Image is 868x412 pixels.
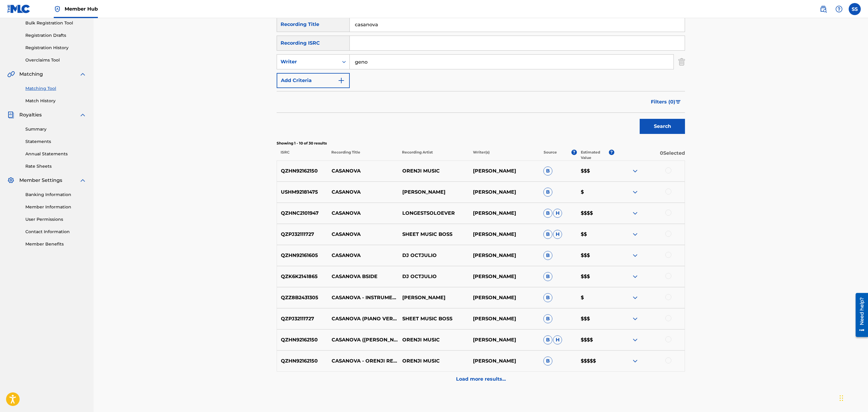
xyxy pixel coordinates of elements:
a: Banking Information [25,192,86,198]
img: search [820,5,827,13]
a: Registration History [25,45,86,51]
p: CASANOVA ([PERSON_NAME] REMIX) [328,336,398,344]
img: expand [632,294,639,301]
p: CASANOVA - INSTRUMENTAL [328,294,398,301]
p: CASANOVA BSIDE [328,273,398,280]
p: CASANOVA [328,167,398,175]
img: Top Rightsholder [54,5,61,13]
img: expand [632,315,639,322]
a: Member Benefits [25,241,86,247]
span: B [543,293,552,302]
p: USHM92181475 [277,189,328,196]
img: expand [632,189,639,196]
p: QZPJ32111727 [277,315,328,322]
span: ? [609,150,614,155]
img: Member Settings [7,177,14,184]
p: CASANOVA (PIANO VERSION) [328,315,398,322]
img: expand [632,231,639,238]
p: [PERSON_NAME] [398,189,469,196]
div: Writer [281,58,335,65]
div: Help [833,3,845,15]
p: $$$$$ [577,357,614,365]
p: DJ OCTJULIO [398,273,469,280]
a: Public Search [817,3,829,15]
p: [PERSON_NAME] [469,315,539,322]
a: Member Information [25,204,86,210]
p: $$$$ [577,336,614,344]
p: $$$$ [577,210,614,217]
iframe: Resource Center [851,290,868,339]
a: Summary [25,126,86,132]
span: B [543,166,552,176]
img: Delete Criterion [678,54,685,69]
p: QZK6K2141865 [277,273,328,280]
p: ORENJI MUSIC [398,357,469,365]
span: Member Settings [19,177,62,184]
a: Overclaims Tool [25,57,86,63]
p: LONGESTSOLOEVER [398,210,469,217]
span: H [553,335,562,344]
form: Search Form [277,17,685,137]
p: QZHN92162150 [277,336,328,344]
p: SHEET MUSIC BOSS [398,231,469,238]
p: [PERSON_NAME] [469,357,539,365]
a: Statements [25,138,86,145]
p: QZZ8B2431305 [277,294,328,301]
p: CASANOVA [328,189,398,196]
img: expand [632,357,639,365]
button: Search [640,119,685,134]
p: DJ OCTJULIO [398,252,469,259]
span: B [543,314,552,323]
img: help [835,5,843,13]
img: expand [632,167,639,175]
a: Contact Information [25,229,86,235]
img: 9d2ae6d4665cec9f34b9.svg [338,77,345,84]
span: B [543,251,552,260]
p: CASANOVA [328,231,398,238]
span: H [553,209,562,218]
span: H [553,230,562,239]
img: expand [79,111,86,119]
span: Royalties [19,111,42,119]
button: Add Criteria [277,73,350,88]
p: ORENJI MUSIC [398,167,469,175]
span: B [543,209,552,218]
div: User Menu [849,3,861,15]
span: Member Hub [65,5,98,12]
p: Estimated Value [581,150,609,160]
p: CASANOVA - ORENJI REMIX [328,357,398,365]
img: Royalties [7,111,14,119]
p: SHEET MUSIC BOSS [398,315,469,322]
p: [PERSON_NAME] [469,273,539,280]
p: CASANOVA [328,252,398,259]
p: QZHN92161605 [277,252,328,259]
p: [PERSON_NAME] [469,252,539,259]
p: QZHN92162150 [277,357,328,365]
p: ISRC [277,150,327,160]
img: expand [632,336,639,344]
p: $ [577,294,614,301]
p: Writer(s) [469,150,539,160]
p: Load more results... [456,376,506,383]
p: $$$ [577,167,614,175]
span: Matching [19,71,43,78]
div: Drag [840,389,843,407]
p: QZHN92162150 [277,167,328,175]
span: B [543,335,552,344]
img: expand [79,177,86,184]
p: 0 Selected [614,150,685,160]
p: $ [577,189,614,196]
a: Matching Tool [25,85,86,92]
a: User Permissions [25,216,86,223]
p: [PERSON_NAME] [469,210,539,217]
span: Filters ( 0 ) [651,98,675,106]
p: [PERSON_NAME] [469,167,539,175]
img: filter [676,100,681,104]
p: $$$ [577,273,614,280]
p: Recording Title [327,150,398,160]
a: Rate Sheets [25,163,86,170]
span: B [543,272,552,281]
p: ORENJI MUSIC [398,336,469,344]
p: Source [544,150,557,160]
p: [PERSON_NAME] [469,294,539,301]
